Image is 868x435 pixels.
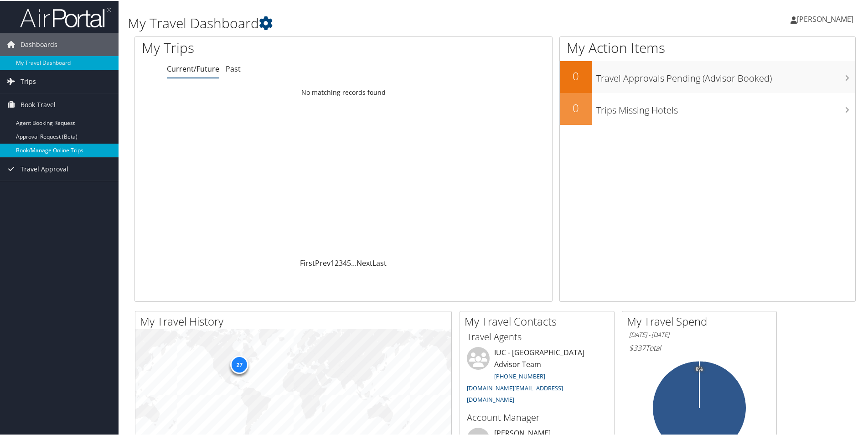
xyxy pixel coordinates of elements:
[560,37,855,57] h1: My Action Items
[467,383,563,403] a: [DOMAIN_NAME][EMAIL_ADDRESS][DOMAIN_NAME]
[494,371,545,379] a: [PHONE_NUMBER]
[560,92,855,124] a: 0Trips Missing Hotels
[343,257,347,267] a: 4
[315,257,331,267] a: Prev
[797,13,853,23] span: [PERSON_NAME]
[140,313,451,328] h2: My Travel History
[21,32,57,55] span: Dashboards
[21,93,56,115] span: Book Travel
[696,366,703,371] tspan: 0%
[21,69,36,92] span: Trips
[20,6,111,27] img: airportal-logo.png
[465,313,614,328] h2: My Travel Contacts
[347,257,351,267] a: 5
[351,257,356,267] span: …
[790,5,863,32] a: [PERSON_NAME]
[226,63,241,73] a: Past
[596,67,855,84] h3: Travel Approvals Pending (Advisor Booked)
[21,157,68,180] span: Travel Approval
[135,83,552,100] td: No matching records found
[467,410,607,423] h3: Account Manager
[128,13,618,32] h1: My Travel Dashboard
[462,346,612,407] li: IUC - [GEOGRAPHIC_DATA] Advisor Team
[372,257,387,267] a: Last
[629,342,770,352] h6: Total
[230,354,248,373] div: 27
[596,98,855,116] h3: Trips Missing Hotels
[560,60,855,92] a: 0Travel Approvals Pending (Advisor Booked)
[560,67,592,83] h2: 0
[331,257,335,267] a: 1
[356,257,372,267] a: Next
[300,257,315,267] a: First
[627,313,776,328] h2: My Travel Spend
[167,63,219,73] a: Current/Future
[339,257,343,267] a: 3
[142,37,372,57] h1: My Trips
[560,99,592,115] h2: 0
[335,257,339,267] a: 2
[629,330,770,338] h6: [DATE] - [DATE]
[629,342,646,352] span: $337
[467,330,607,342] h3: Travel Agents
